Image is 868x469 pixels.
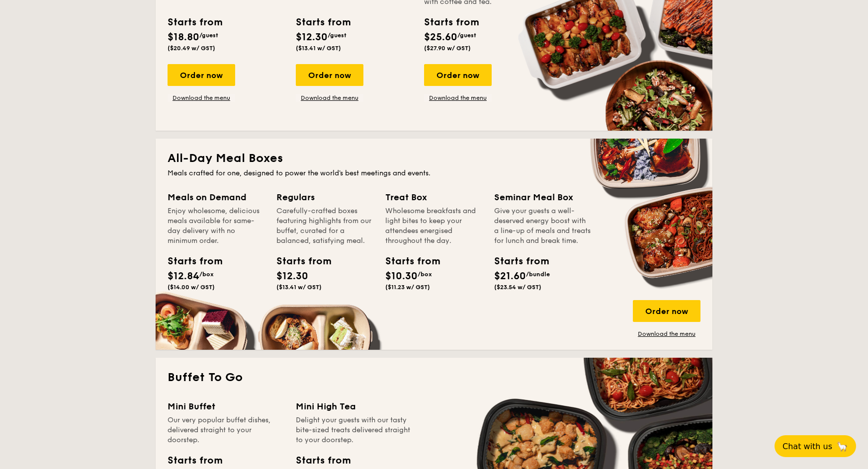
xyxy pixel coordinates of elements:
[276,190,373,204] div: Regulars
[836,441,848,452] span: 🦙
[296,64,363,86] div: Order now
[168,370,700,386] h2: Buffet To Go
[457,32,476,39] span: /guest
[168,168,700,178] div: Meals crafted for one, designed to power the world's best meetings and events.
[296,94,363,102] a: Download the menu
[168,190,264,204] div: Meals on Demand
[385,254,430,269] div: Starts from
[168,415,284,445] div: Our very popular buffet dishes, delivered straight to your doorstep.
[494,254,539,269] div: Starts from
[199,32,218,39] span: /guest
[424,45,471,52] span: ($27.90 w/ GST)
[276,270,308,282] span: $12.30
[494,206,591,246] div: Give your guests a well-deserved energy boost with a line-up of meals and treats for lunch and br...
[168,254,212,269] div: Starts from
[168,399,284,413] div: Mini Buffet
[424,64,492,86] div: Order now
[199,271,214,278] span: /box
[168,284,215,291] span: ($14.00 w/ GST)
[296,45,341,52] span: ($13.41 w/ GST)
[526,271,550,278] span: /bundle
[168,64,235,86] div: Order now
[276,284,322,291] span: ($13.41 w/ GST)
[385,206,482,246] div: Wholesome breakfasts and light bites to keep your attendees energised throughout the day.
[418,271,432,278] span: /box
[168,15,222,30] div: Starts from
[168,31,199,43] span: $18.80
[494,190,591,204] div: Seminar Meal Box
[385,284,430,291] span: ($11.23 w/ GST)
[328,32,347,39] span: /guest
[494,270,526,282] span: $21.60
[296,453,350,468] div: Starts from
[276,206,373,246] div: Carefully-crafted boxes featuring highlights from our buffet, curated for a balanced, satisfying ...
[424,15,478,30] div: Starts from
[296,31,328,43] span: $12.30
[296,415,412,445] div: Delight your guests with our tasty bite-sized treats delivered straight to your doorstep.
[296,399,412,413] div: Mini High Tea
[296,15,350,30] div: Starts from
[494,284,541,291] span: ($23.54 w/ GST)
[633,300,700,322] div: Order now
[775,435,856,457] button: Chat with us🦙
[633,330,700,338] a: Download the menu
[168,94,235,102] a: Download the menu
[168,453,222,468] div: Starts from
[276,254,321,269] div: Starts from
[782,442,832,451] span: Chat with us
[168,270,199,282] span: $12.84
[168,45,215,52] span: ($20.49 w/ GST)
[385,270,418,282] span: $10.30
[168,151,700,166] h2: All-Day Meal Boxes
[424,94,492,102] a: Download the menu
[168,206,264,246] div: Enjoy wholesome, delicious meals available for same-day delivery with no minimum order.
[424,31,457,43] span: $25.60
[385,190,482,204] div: Treat Box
